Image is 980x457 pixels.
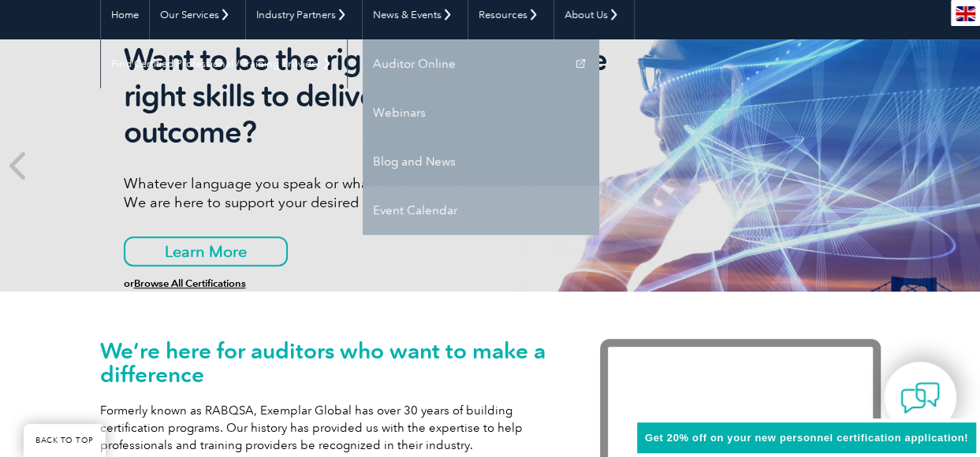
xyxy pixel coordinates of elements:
a: BACK TO TOP [24,424,106,457]
a: Find Certified Professional / Training Provider [101,39,347,88]
a: Auditor Online [363,39,599,88]
a: Event Calendar [363,186,599,235]
h1: We’re here for auditors who want to make a difference [100,339,553,386]
img: contact-chat.png [900,378,940,418]
img: en [956,6,975,21]
p: Whatever language you speak or whatever industry you work in We are here to support your desired ... [124,174,608,212]
a: Webinars [363,88,599,137]
h6: or [124,278,608,289]
span: Get 20% off on your new personnel certification application! [645,432,968,444]
a: Learn More [124,236,288,266]
h2: Want to be the right Auditor with the right skills to deliver the right outcome? [124,42,608,150]
p: Formerly known as RABQSA, Exemplar Global has over 30 years of building certification programs. O... [100,402,553,454]
a: Browse All Certifications [134,277,246,289]
a: Blog and News [363,137,599,186]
